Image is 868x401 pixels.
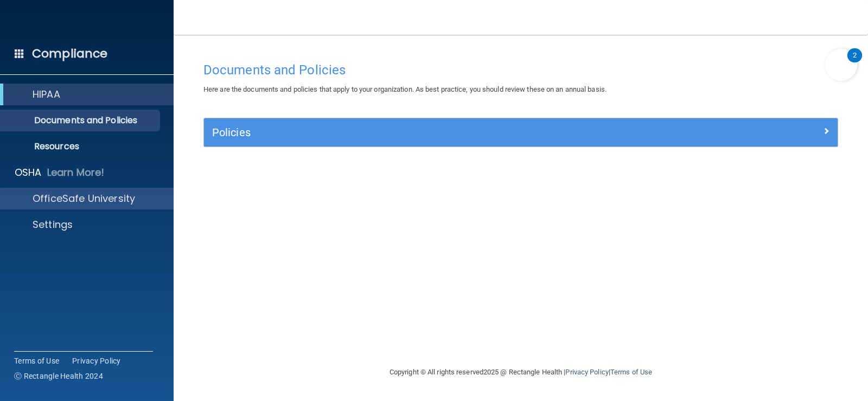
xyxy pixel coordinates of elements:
a: Terms of Use [14,355,59,366]
button: Open Resource Center, 2 new notifications [825,49,857,81]
a: OfficeSafe University [13,192,158,205]
p: Settings [33,218,73,231]
a: Privacy Policy [565,368,608,376]
h4: Documents and Policies [203,63,838,77]
div: Copyright © All rights reserved 2025 @ Rectangle Health | | [323,355,719,390]
p: Resources [7,141,155,152]
p: HIPAA [33,88,60,101]
a: Privacy Policy [72,355,121,366]
a: Policies [212,124,829,141]
img: PMB logo [13,11,161,33]
p: Documents and Policies [7,115,155,126]
p: Learn More! [47,166,105,179]
h4: Compliance [32,46,107,61]
div: 2 [853,55,857,69]
p: OfficeSafe University [33,192,135,205]
a: Settings [13,218,158,231]
span: Here are the documents and policies that apply to your organization. As best practice, you should... [203,85,607,93]
iframe: Drift Widget Chat Controller [680,324,855,368]
a: HIPAA [13,88,157,101]
h5: Policies [212,126,671,138]
p: OSHA [15,166,42,179]
a: Terms of Use [610,368,652,376]
span: Ⓒ Rectangle Health 2024 [14,371,103,381]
